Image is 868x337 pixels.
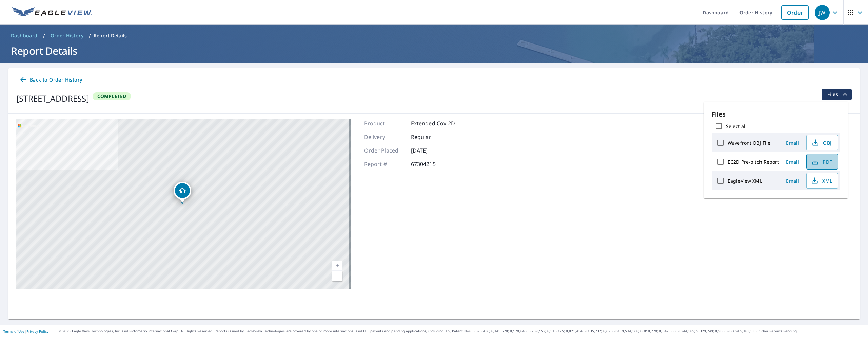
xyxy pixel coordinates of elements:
img: EV Logo [12,7,92,18]
a: Current Level 17, Zoom In [332,261,342,271]
p: Delivery [364,133,405,141]
p: 67304215 [411,160,452,168]
button: OBJ [806,135,838,150]
span: PDF [811,158,832,166]
span: Completed [93,93,131,100]
label: EC2D Pre-pitch Report [728,159,779,165]
span: Back to Order History [19,76,82,84]
label: Wavefront OBJ File [728,140,770,146]
a: Current Level 17, Zoom Out [332,271,342,281]
span: Email [785,178,801,184]
h1: Report Details [8,44,860,58]
li: / [43,32,45,40]
p: Order Placed [364,146,405,155]
button: Email [782,176,804,186]
nav: breadcrumb [8,30,860,41]
a: Order [781,5,809,20]
label: EagleView XML [728,178,762,184]
div: Dropped pin, building 1, Residential property, 55 N Sherry Ln Garden City, UT 84028 [174,182,191,203]
span: Dashboard [11,32,38,39]
a: Back to Order History [16,74,85,86]
p: Report Details [94,32,127,39]
a: Dashboard [8,30,40,41]
p: Report # [364,160,405,168]
span: Email [785,140,801,146]
p: Files [712,110,840,119]
a: Terms of Use [3,329,24,334]
span: Email [785,159,801,165]
span: Files [827,90,849,99]
p: Product [364,119,405,127]
li: / [89,32,91,40]
div: JW [815,5,830,20]
button: Email [782,157,804,167]
p: Extended Cov 2D [411,119,455,127]
p: © 2025 Eagle View Technologies, Inc. and Pictometry International Corp. All Rights Reserved. Repo... [59,329,865,334]
label: Select all [726,123,747,129]
p: [DATE] [411,146,452,155]
a: Order History [48,30,86,41]
span: Order History [51,32,83,39]
a: Privacy Policy [26,329,48,334]
button: Email [782,138,804,148]
p: Regular [411,133,452,141]
span: XML [811,177,832,185]
button: XML [806,173,838,189]
button: filesDropdownBtn-67304215 [822,89,852,100]
span: OBJ [811,139,832,147]
div: [STREET_ADDRESS] [16,92,89,105]
button: PDF [806,154,838,170]
p: | [3,329,48,333]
